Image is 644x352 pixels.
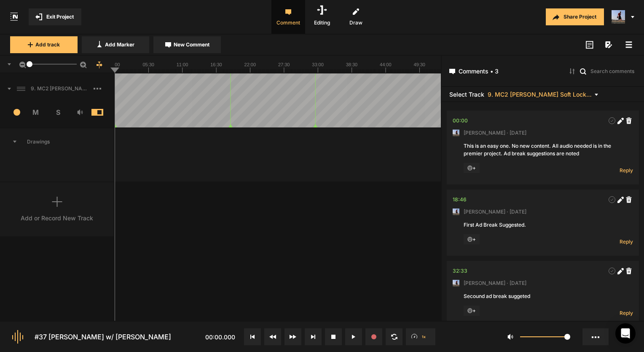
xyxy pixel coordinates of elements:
[35,41,60,49] span: Add track
[464,163,480,173] span: +
[278,62,290,67] text: 27:30
[453,280,459,287] img: ACg8ocJ5zrP0c3SJl5dKscm-Goe6koz8A9fWD7dpguHuX8DX5VIxymM=s96-c
[442,87,644,102] header: Select Track
[10,36,78,53] button: Add track
[453,130,459,136] img: ACg8ocJ5zrP0c3SJl5dKscm-Goe6koz8A9fWD7dpguHuX8DX5VIxymM=s96-c
[406,328,435,345] button: 1x
[105,41,134,49] span: Add Marker
[464,306,480,316] span: +
[620,309,633,317] span: Reply
[590,67,636,75] input: Search comments
[346,62,358,67] text: 38:30
[488,91,593,97] span: 9. MC2 [PERSON_NAME] Soft Lock Copy 01
[380,62,392,67] text: 44:00
[142,62,154,67] text: 05:30
[615,323,636,344] div: Open Intercom Messenger
[413,62,425,67] text: 49:30
[153,36,221,53] button: New Comment
[442,56,644,87] header: Comments • 3
[464,221,622,229] div: First Ad Break Suggested.
[464,208,526,216] span: [PERSON_NAME] · [DATE]
[205,333,235,341] span: 00:00.000
[25,107,47,117] span: M
[453,208,459,215] img: ACg8ocJ5zrP0c3SJl5dKscm-Goe6koz8A9fWD7dpguHuX8DX5VIxymM=s96-c
[620,238,633,245] span: Reply
[21,214,93,222] div: Add or Record New Track
[244,62,256,67] text: 22:00
[177,62,188,67] text: 11:00
[210,62,222,67] text: 16:30
[464,142,622,157] div: This is an easy one. No new content. All audio needed is in the premier project. Ad break suggest...
[29,8,81,25] button: Exit Project
[453,267,467,275] div: 32:33.128
[27,85,94,92] span: 9. MC2 [PERSON_NAME] Soft Lock Copy 01
[82,36,149,53] button: Add Marker
[464,279,526,287] span: [PERSON_NAME] · [DATE]
[464,292,622,300] div: Secound ad break suggeted
[312,62,324,67] text: 33:00
[546,8,604,25] button: Share Project
[620,167,633,174] span: Reply
[174,41,209,49] span: New Comment
[612,10,625,24] img: ACg8ocJ5zrP0c3SJl5dKscm-Goe6koz8A9fWD7dpguHuX8DX5VIxymM=s96-c
[464,129,526,137] span: [PERSON_NAME] · [DATE]
[453,116,468,125] div: 00:00.000
[47,107,69,117] span: S
[464,234,480,244] span: +
[46,13,74,21] span: Exit Project
[453,195,467,204] div: 18:46.903
[35,332,171,342] div: #37 [PERSON_NAME] w/ [PERSON_NAME]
